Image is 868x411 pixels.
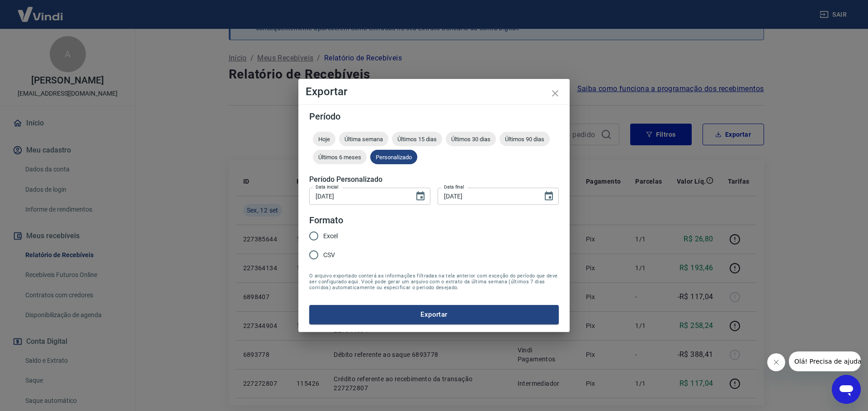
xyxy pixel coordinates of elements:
span: CSV [323,250,335,260]
span: Últimos 6 meses [313,154,367,161]
input: DD/MM/YYYY [438,188,536,204]
span: Excel [323,231,338,241]
legend: Formato [309,214,343,227]
button: close [544,83,566,104]
span: Últimos 90 dias [500,136,550,143]
button: Exportar [309,305,559,324]
label: Data final [444,184,464,190]
input: DD/MM/YYYY [309,188,408,204]
button: Choose date, selected date is 12 de set de 2025 [411,187,429,205]
div: Últimos 15 dias [392,132,442,146]
span: Última semana [339,136,388,143]
span: O arquivo exportado conterá as informações filtradas na tela anterior com exceção do período que ... [309,273,559,291]
label: Data inicial [316,184,339,190]
h5: Período [309,112,559,121]
div: Última semana [339,132,388,146]
h4: Exportar [306,86,562,97]
iframe: Mensagem da empresa [789,351,861,371]
button: Choose date, selected date is 12 de set de 2025 [540,187,558,205]
span: Últimos 30 dias [446,136,496,143]
div: Últimos 30 dias [446,132,496,146]
iframe: Botão para abrir a janela de mensagens [832,375,861,404]
h5: Período Personalizado [309,175,559,184]
div: Últimos 90 dias [500,132,550,146]
span: Últimos 15 dias [392,136,442,143]
div: Personalizado [370,150,417,164]
span: Personalizado [370,154,417,161]
span: Hoje [313,136,335,143]
span: Olá! Precisa de ajuda? [5,6,76,14]
div: Hoje [313,132,335,146]
iframe: Fechar mensagem [767,353,785,371]
div: Últimos 6 meses [313,150,367,164]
